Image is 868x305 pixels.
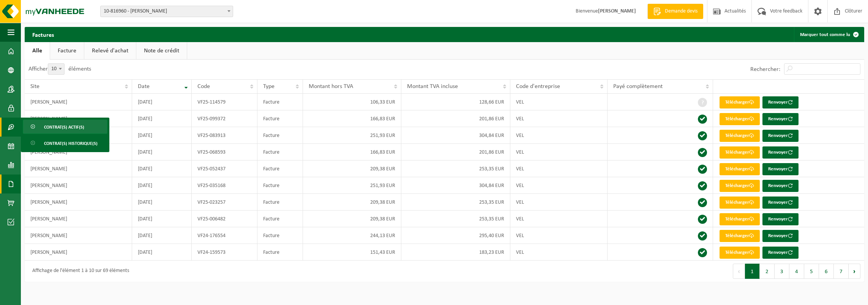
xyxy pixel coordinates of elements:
button: Marquer tout comme lu [794,27,863,42]
td: Facture [257,211,303,227]
a: Télécharger [720,180,760,192]
td: VF25-099372 [192,110,258,127]
a: Télécharger [720,197,760,209]
td: VEL [510,144,608,160]
td: [PERSON_NAME] [25,94,132,110]
td: 251,93 EUR [303,177,401,194]
td: 128,66 EUR [401,94,510,110]
a: Note de crédit [136,42,187,60]
td: VF25-052437 [192,160,258,177]
a: Télécharger [720,213,760,225]
td: 209,38 EUR [303,194,401,211]
td: [PERSON_NAME] [25,194,132,211]
span: Site [30,83,39,90]
td: Facture [257,127,303,144]
a: Contrat(s) actif(s) [23,119,107,134]
a: Alle [25,42,50,60]
td: Facture [257,227,303,244]
label: Rechercher: [750,66,780,72]
td: 251,93 EUR [303,127,401,144]
td: [DATE] [132,127,192,144]
span: 10 [48,64,64,74]
td: VEL [510,127,608,144]
td: VEL [510,160,608,177]
a: Télécharger [720,247,760,259]
span: Code d'entreprise [516,83,560,90]
button: 7 [834,264,849,279]
td: [PERSON_NAME] [25,244,132,261]
td: 201,86 EUR [401,144,510,160]
button: Renvoyer [762,146,799,159]
td: Facture [257,94,303,110]
button: 2 [760,264,775,279]
td: VEL [510,110,608,127]
td: Facture [257,194,303,211]
td: Facture [257,160,303,177]
button: Renvoyer [762,230,799,242]
button: Renvoyer [762,163,799,175]
button: Previous [733,264,745,279]
td: [PERSON_NAME] [25,227,132,244]
button: 1 [745,264,760,279]
td: VEL [510,227,608,244]
td: 253,35 EUR [401,211,510,227]
td: [DATE] [132,177,192,194]
span: Payé complètement [613,83,663,90]
button: Renvoyer [762,130,799,142]
span: 10 [48,63,65,75]
td: [PERSON_NAME] [25,144,132,160]
td: 295,40 EUR [401,227,510,244]
a: Facture [50,42,84,60]
td: VF25-083913 [192,127,258,144]
td: 201,86 EUR [401,110,510,127]
td: VEL [510,177,608,194]
button: 5 [804,264,819,279]
a: Télécharger [720,163,760,175]
td: VF24-176554 [192,227,258,244]
span: 10-816960 - VANDERBIEST ARMANDE - LIGNE [100,6,233,17]
button: Renvoyer [762,96,799,108]
td: 209,38 EUR [303,211,401,227]
td: 209,38 EUR [303,160,401,177]
td: 304,84 EUR [401,127,510,144]
a: Télécharger [720,130,760,142]
td: [PERSON_NAME] [25,110,132,127]
button: Renvoyer [762,247,799,259]
a: Télécharger [720,113,760,125]
td: [DATE] [132,244,192,261]
button: Renvoyer [762,197,799,209]
h2: Factures [25,27,62,42]
button: 4 [789,264,804,279]
td: Facture [257,244,303,261]
a: Relevé d'achat [84,42,136,60]
td: 253,35 EUR [401,160,510,177]
td: [DATE] [132,144,192,160]
button: Next [849,264,860,279]
button: 6 [819,264,834,279]
button: Renvoyer [762,180,799,192]
td: VF25-006482 [192,211,258,227]
span: Demande devis [663,8,699,15]
button: Renvoyer [762,113,799,125]
td: VF25-068593 [192,144,258,160]
td: 253,35 EUR [401,194,510,211]
td: [DATE] [132,227,192,244]
td: [PERSON_NAME] [25,211,132,227]
td: VF25-035168 [192,177,258,194]
td: [PERSON_NAME] [25,160,132,177]
label: Afficher éléments [28,66,91,72]
td: VEL [510,94,608,110]
td: Facture [257,110,303,127]
td: VEL [510,194,608,211]
button: Renvoyer [762,213,799,225]
td: Facture [257,177,303,194]
span: Date [138,83,150,90]
a: Télécharger [720,230,760,242]
span: Montant TVA incluse [407,83,458,90]
div: Affichage de l'élément 1 à 10 sur 69 éléments [28,264,129,278]
td: 106,33 EUR [303,94,401,110]
td: 304,84 EUR [401,177,510,194]
td: 151,43 EUR [303,244,401,261]
span: 10-816960 - VANDERBIEST ARMANDE - LIGNE [101,6,233,17]
a: Demande devis [647,4,703,19]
